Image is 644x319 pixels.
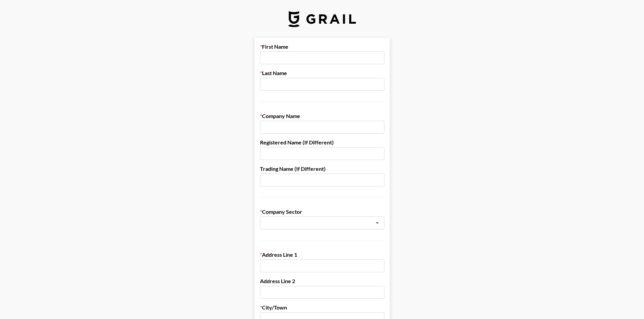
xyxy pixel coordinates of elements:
label: Company Sector [260,208,384,215]
label: Trading Name (If Different) [260,165,384,172]
label: Address Line 2 [260,278,384,284]
label: Last Name [260,70,384,76]
button: Open [373,218,382,228]
label: First Name [260,43,384,50]
label: Company Name [260,113,384,119]
label: City/Town [260,304,384,311]
label: Registered Name (If Different) [260,139,384,146]
img: Grail Talent Logo [288,11,356,27]
label: Address Line 1 [260,251,384,258]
